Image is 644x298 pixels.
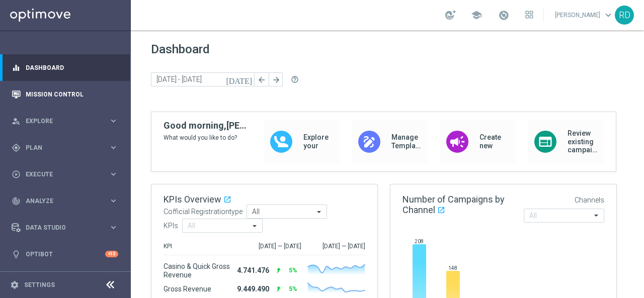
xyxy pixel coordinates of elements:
div: Data Studio [12,223,109,232]
i: settings [10,280,19,289]
div: Plan [12,143,109,152]
a: [PERSON_NAME]keyboard_arrow_down [554,8,615,23]
button: play_circle_outline Execute keyboard_arrow_right [11,170,119,178]
i: person_search [12,117,21,126]
i: equalizer [12,63,21,72]
button: equalizer Dashboard [11,64,119,72]
i: play_circle_outline [12,170,21,179]
div: Execute [12,170,109,179]
button: Mission Control [11,90,119,98]
button: gps_fixed Plan keyboard_arrow_right [11,144,119,152]
span: Plan [26,145,109,151]
button: Data Studio keyboard_arrow_right [11,224,119,232]
i: keyboard_arrow_right [109,196,118,206]
span: keyboard_arrow_down [603,10,614,21]
i: keyboard_arrow_right [109,169,118,179]
div: Explore [12,117,109,126]
span: Explore [26,118,109,124]
a: Optibot [26,241,105,267]
span: Execute [26,171,109,177]
div: Dashboard [12,54,118,81]
i: keyboard_arrow_right [109,116,118,126]
span: Data Studio [26,225,109,231]
a: Mission Control [26,81,118,108]
div: Mission Control [12,81,118,108]
div: Analyze [12,196,109,206]
button: lightbulb Optibot +10 [11,250,119,258]
i: gps_fixed [12,143,21,152]
div: Optibot [12,241,118,267]
a: Settings [24,282,55,288]
a: Dashboard [26,54,118,81]
span: school [471,10,482,21]
div: +10 [105,251,118,257]
i: keyboard_arrow_right [109,223,118,232]
div: RD [615,6,634,25]
i: keyboard_arrow_right [109,143,118,152]
i: track_changes [12,196,21,206]
span: Analyze [26,198,109,204]
button: track_changes Analyze keyboard_arrow_right [11,197,119,205]
i: lightbulb [12,250,21,259]
button: person_search Explore keyboard_arrow_right [11,117,119,125]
